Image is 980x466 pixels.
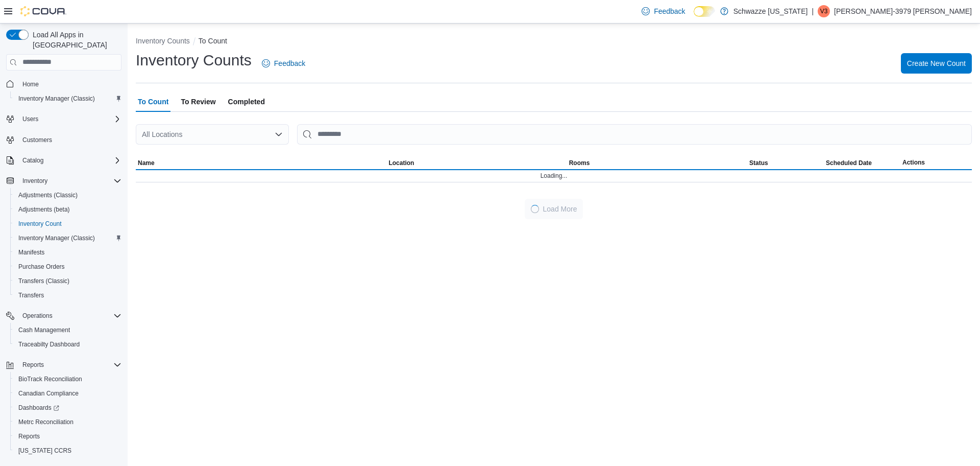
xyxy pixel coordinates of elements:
span: Home [18,78,121,90]
span: Transfers [18,291,44,299]
a: Dashboards [10,401,126,415]
span: Location [388,159,414,167]
a: Dashboards [14,402,63,414]
a: Customers [18,134,56,146]
a: Cash Management [14,324,74,336]
button: BioTrack Reconciliation [10,372,126,386]
a: Transfers (Classic) [14,275,73,287]
a: Adjustments (Classic) [14,189,82,201]
button: Location [386,157,567,169]
a: BioTrack Reconciliation [14,373,86,385]
button: Transfers [10,288,126,302]
button: Customers [2,132,126,147]
span: Status [749,159,768,167]
button: Create New Count [901,53,972,74]
nav: An example of EuiBreadcrumbs [136,36,972,48]
span: Washington CCRS [14,445,121,457]
span: Inventory [18,175,121,187]
span: V3 [820,5,828,17]
span: Transfers [14,289,121,301]
span: Adjustments (Classic) [18,191,78,199]
button: Manifests [10,245,126,260]
a: Traceabilty Dashboard [14,338,84,351]
button: Inventory Manager (Classic) [10,91,126,106]
a: [US_STATE] CCRS [14,445,76,457]
span: Inventory Manager (Classic) [18,234,95,242]
button: Catalog [18,154,47,167]
button: Home [2,77,126,91]
button: Name [136,157,386,169]
span: Operations [22,312,53,320]
button: Adjustments (Classic) [10,188,126,202]
button: Scheduled Date [824,157,900,169]
a: Inventory Manager (Classic) [14,232,99,244]
a: Home [18,78,43,90]
button: To Count [199,37,227,45]
span: Catalog [18,154,121,167]
span: Manifests [14,246,121,259]
a: Feedback [638,1,689,21]
span: Feedback [654,6,685,16]
button: Adjustments (beta) [10,202,126,217]
a: Inventory Manager (Classic) [14,92,99,105]
button: Users [2,112,126,126]
span: Reports [18,432,40,440]
button: Operations [18,310,57,322]
p: | [812,5,814,17]
span: Traceabilty Dashboard [18,340,80,348]
a: Canadian Compliance [14,387,83,400]
span: Loading... [541,172,568,180]
img: Cova [20,6,66,16]
span: Inventory Manager (Classic) [14,232,121,244]
button: LoadingLoad More [525,199,583,219]
span: Users [18,113,121,125]
button: Inventory Counts [136,37,190,45]
a: Purchase Orders [14,261,69,273]
span: Load More [543,204,577,214]
span: Metrc Reconciliation [18,418,73,426]
a: Adjustments (beta) [14,203,74,216]
span: Name [138,159,155,167]
span: Loading [530,204,539,213]
p: [PERSON_NAME]-3979 [PERSON_NAME] [834,5,972,17]
a: Inventory Count [14,218,66,230]
span: Inventory Manager (Classic) [14,92,121,105]
button: Metrc Reconciliation [10,415,126,429]
span: Cash Management [18,326,70,334]
span: Operations [18,310,121,322]
a: Feedback [258,53,309,74]
span: Catalog [22,156,43,165]
span: Create New Count [907,58,966,68]
span: Reports [22,361,44,369]
input: This is a search bar. After typing your query, hit enter to filter the results lower in the page. [297,124,972,145]
button: Inventory [18,175,52,187]
span: Inventory Manager (Classic) [18,95,95,103]
button: Reports [18,359,48,371]
span: Customers [18,133,121,146]
span: Transfers (Classic) [14,275,121,287]
span: To Review [181,91,215,112]
span: Reports [14,430,121,442]
span: Adjustments (beta) [18,205,70,214]
span: [US_STATE] CCRS [18,447,71,455]
span: Completed [228,91,265,112]
button: Canadian Compliance [10,386,126,401]
a: Transfers [14,289,48,301]
span: Traceabilty Dashboard [14,338,121,351]
span: Canadian Compliance [14,387,121,400]
span: Inventory Count [14,218,121,230]
span: Customers [22,136,52,144]
span: Metrc Reconciliation [14,416,121,428]
button: Inventory Count [10,217,126,231]
span: Rooms [569,159,590,167]
a: Manifests [14,246,48,259]
span: Scheduled Date [826,159,872,167]
button: Reports [10,429,126,444]
span: Home [22,80,39,88]
button: Operations [2,309,126,323]
button: Catalog [2,153,126,168]
span: Dashboards [14,402,121,414]
button: Cash Management [10,323,126,337]
button: Traceabilty Dashboard [10,337,126,352]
